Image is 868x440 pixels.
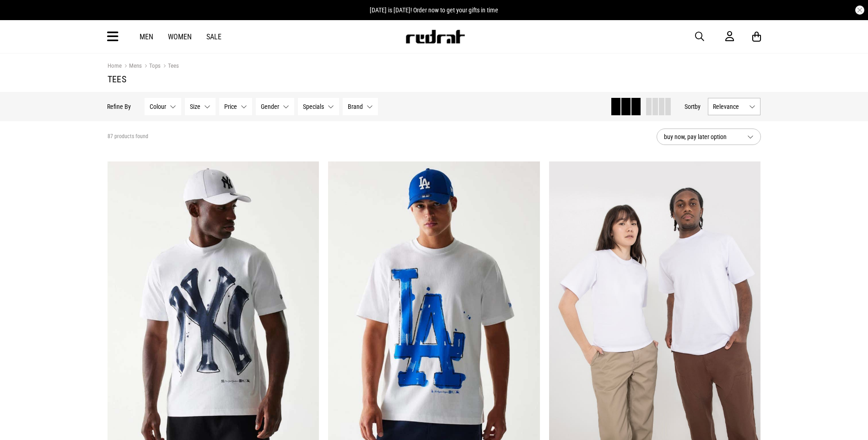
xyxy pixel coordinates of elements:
span: Gender [261,103,280,110]
h1: Tees [108,74,761,85]
span: Brand [348,103,363,110]
p: Refine By [108,103,131,110]
button: buy now, pay later option [657,129,761,145]
a: Tops [142,62,161,71]
a: Mens [122,62,142,71]
span: Price [225,103,237,110]
button: Colour [145,98,182,115]
button: Size [185,98,216,115]
button: Specials [298,98,340,115]
a: Men [140,32,153,41]
span: buy now, pay later option [664,131,740,142]
img: Redrat logo [405,30,465,43]
a: Home [108,62,122,69]
span: Relevance [713,103,746,110]
span: Specials [303,103,324,110]
span: Size [190,103,201,110]
button: Gender [256,98,295,115]
span: 87 products found [108,133,148,140]
button: Sortby [685,101,701,112]
span: Colour [150,103,167,110]
span: by [695,103,701,110]
span: [DATE] is [DATE]! Order now to get your gifts in time [370,6,498,14]
a: Women [168,32,192,41]
a: Tees [161,62,179,71]
a: Sale [206,32,221,41]
button: Price [220,98,253,115]
button: Relevance [708,98,761,115]
button: Brand [343,98,378,115]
